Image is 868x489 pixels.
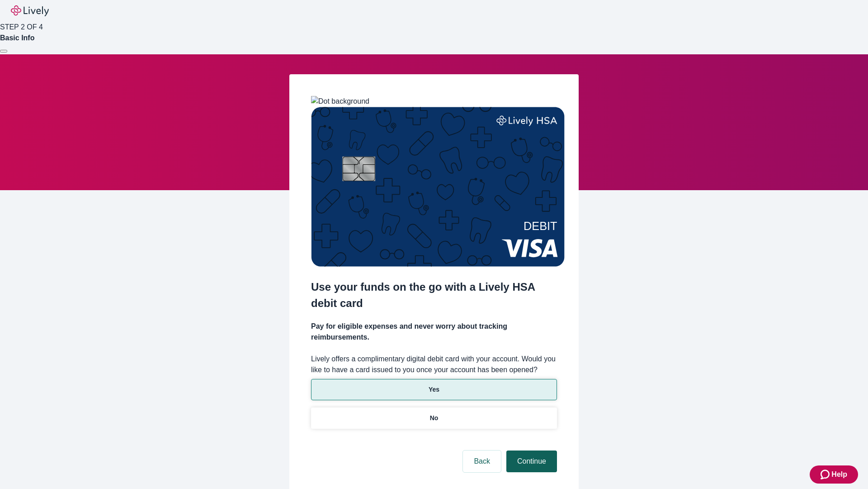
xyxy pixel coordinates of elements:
[430,413,439,423] p: No
[810,465,858,484] button: Zendesk support iconHelp
[311,107,565,267] img: Debit card
[311,407,557,429] button: No
[429,385,439,394] p: Yes
[311,379,557,400] button: Yes
[311,96,369,107] img: Dot background
[311,321,557,343] h4: Pay for eligible expenses and never worry about tracking reimbursements.
[463,451,501,472] button: Back
[311,354,557,375] label: Lively offers a complimentary digital debit card with your account. Would you like to have a card...
[311,279,557,312] h2: Use your funds on the go with a Lively HSA debit card
[831,469,847,480] span: Help
[821,469,831,480] svg: Zendesk support icon
[506,451,557,472] button: Continue
[11,5,49,16] img: Lively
